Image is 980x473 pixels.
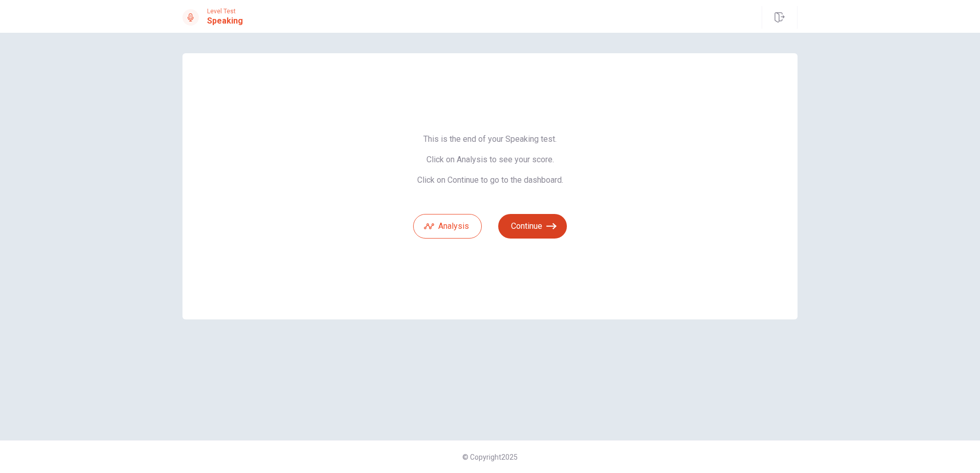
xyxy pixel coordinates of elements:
span: © Copyright 2025 [462,453,518,461]
button: Continue [498,214,567,239]
button: Analysis [413,214,482,239]
span: Level Test [207,8,243,15]
span: This is the end of your Speaking test. Click on Analysis to see your score. Click on Continue to ... [413,134,567,185]
h1: Speaking [207,15,243,27]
